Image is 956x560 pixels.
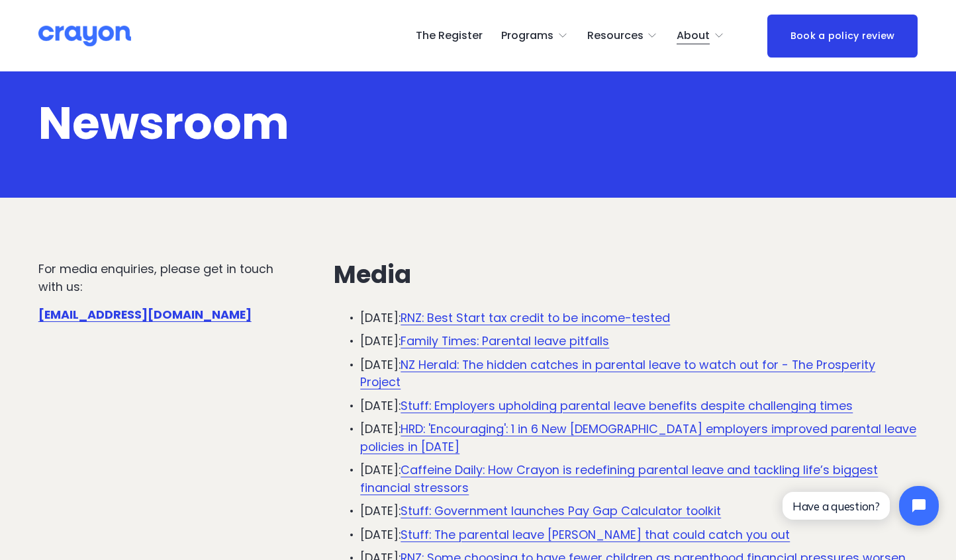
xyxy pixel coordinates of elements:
[360,309,918,327] p: [DATE]:
[360,397,918,415] p: [DATE]:
[334,260,918,288] h3: Media
[401,309,670,326] a: RNZ: Best Start tax credit to be income-tested
[360,461,918,497] p: [DATE]:
[38,260,290,296] p: For media enquiries, please get in touch with us:
[38,100,512,147] h1: Newsroom
[416,25,483,46] a: The Register
[767,15,918,58] a: Book a policy review
[360,420,918,456] p: [DATE]:
[771,475,950,537] iframe: Tidio Chat
[38,306,252,323] a: [EMAIL_ADDRESS][DOMAIN_NAME]
[360,526,918,544] p: [DATE]:
[677,25,724,46] a: folder dropdown
[360,356,875,391] a: NZ Herald: The hidden catches in parental leave to watch out for - The Prosperity Project
[401,333,609,349] a: Family Times: Parental leave pitfalls
[360,333,918,350] p: [DATE]:
[360,420,916,455] a: HRD: 'Encouraging': 1 in 6 New [DEMOGRAPHIC_DATA] employers improved parental leave policies in [...
[401,397,853,414] a: Stuff: Employers upholding parental leave benefits despite challenging times
[401,526,790,543] a: Stuff: The parental leave [PERSON_NAME] that could catch you out
[677,26,710,46] span: About
[360,356,918,391] p: [DATE]:
[587,26,644,46] span: Resources
[501,25,568,46] a: folder dropdown
[360,502,918,520] p: [DATE]:
[38,24,131,48] img: Crayon
[360,461,878,496] a: Caffeine Daily: How Crayon is redefining parental leave and tackling life’s biggest financial str...
[401,502,721,519] a: Stuff: Government launches Pay Gap Calculator toolkit
[501,26,553,46] span: Programs
[587,25,658,46] a: folder dropdown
